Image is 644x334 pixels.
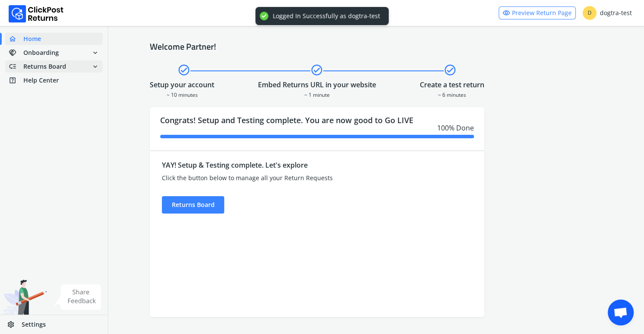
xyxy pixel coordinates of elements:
a: visibilityPreview Return Page [499,6,576,19]
span: Returns Board [23,62,66,71]
div: YAY! Setup & Testing complete. Let's explore [162,160,388,170]
img: share feedback [54,284,101,310]
span: visibility [502,7,510,19]
div: Returns Board [162,196,224,213]
span: help_center [9,74,23,86]
div: Click the button below to manage all your Return Requests [162,174,388,182]
span: check_circle [444,62,457,78]
span: check_circle [310,62,323,78]
a: homeHome [5,33,103,45]
h4: Welcome Partner! [150,41,602,52]
span: Onboarding [23,48,59,57]
div: ~ 10 minutes [150,90,214,99]
div: Logged In Successfully as dogtra-test [273,12,380,20]
span: check_circle [177,62,190,78]
span: Home [23,35,41,43]
span: D [583,6,596,20]
span: expand_more [91,60,99,73]
span: Settings [22,320,46,329]
span: low_priority [9,60,23,73]
a: help_centerHelp Center [5,74,103,86]
div: ~ 6 minutes [420,90,484,99]
div: Create a test return [420,80,484,90]
div: Congrats! Setup and Testing complete. You are now good to Go LIVE [150,107,484,150]
span: handshake [9,47,23,59]
span: home [9,33,23,45]
span: Help Center [23,76,59,85]
div: dogtra-test [583,6,632,20]
span: settings [7,318,22,331]
span: expand_more [91,47,99,59]
a: Open chat [608,299,634,325]
div: 100 % Done [160,123,474,133]
div: Embed Returns URL in your website [258,80,376,90]
div: ~ 1 minute [258,90,376,99]
img: Logo [9,5,64,22]
div: Setup your account [150,80,214,90]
